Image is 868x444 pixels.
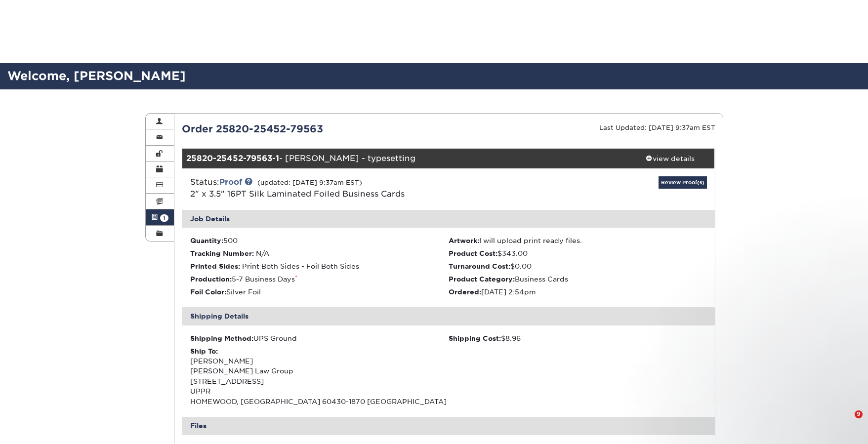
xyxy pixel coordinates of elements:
strong: Quantity: [190,237,223,244]
li: [DATE] 2:54pm [449,287,707,297]
div: Files [182,417,715,435]
span: 1 [160,214,168,222]
a: Proof [219,177,242,187]
span: N/A [256,249,269,257]
span: 9 [855,410,863,418]
div: Order 25820-25452-79563 [174,121,449,136]
div: UPS Ground [190,333,449,343]
a: view details [626,149,715,168]
iframe: Intercom live chat [834,410,858,434]
div: [PERSON_NAME] [PERSON_NAME] Law Group [STREET_ADDRESS] UPPR HOMEWOOD, [GEOGRAPHIC_DATA] 60430-187... [190,346,449,406]
a: Review Proof(s) [659,176,707,189]
small: (updated: [DATE] 9:37am EST) [257,179,362,186]
li: 500 [190,236,449,245]
div: Status: [183,176,537,200]
div: Job Details [182,210,715,228]
strong: Shipping Method: [190,334,253,342]
strong: Product Cost: [449,249,497,257]
strong: Product Category: [449,275,515,283]
strong: Tracking Number: [190,249,254,257]
li: Business Cards [449,274,707,284]
span: 2" x 3.5" 16PT Silk Laminated Foiled Business Cards [190,189,405,199]
div: Shipping Details [182,307,715,325]
strong: Printed Sides: [190,262,240,270]
strong: Artwork: [449,237,479,244]
div: $8.96 [449,333,707,343]
a: 1 [146,209,174,225]
strong: Production: [190,275,232,283]
strong: Ship To: [190,347,218,355]
strong: Foil Color: [190,288,226,296]
li: $0.00 [449,261,707,271]
strong: Turnaround Cost: [449,262,510,270]
strong: 25820-25452-79563-1 [186,154,279,163]
div: view details [626,154,715,163]
strong: Shipping Cost: [449,334,501,342]
li: $343.00 [449,248,707,258]
li: 5-7 Business Days [190,274,449,284]
small: Last Updated: [DATE] 9:37am EST [599,124,715,131]
li: I will upload print ready files. [449,236,707,245]
span: Print Both Sides - Foil Both Sides [242,262,359,270]
strong: Ordered: [449,288,481,296]
div: - [PERSON_NAME] - typesetting [182,149,626,168]
li: Silver Foil [190,287,449,297]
